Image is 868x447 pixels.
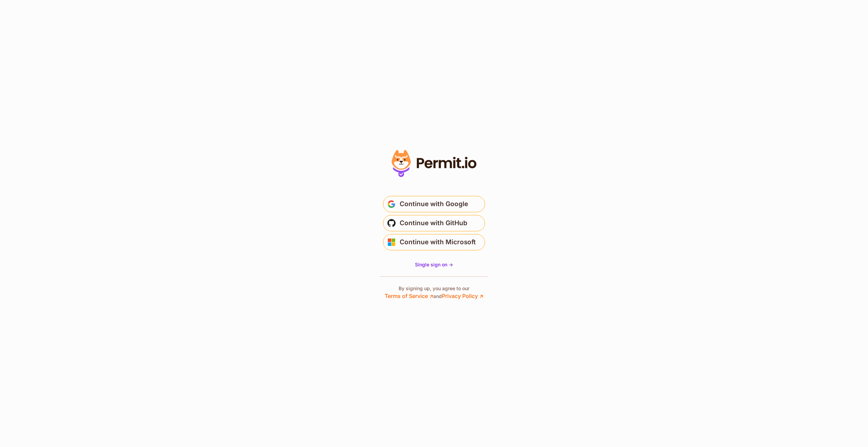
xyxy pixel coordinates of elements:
[383,215,485,231] button: Continue with GitHub
[400,237,476,248] span: Continue with Microsoft
[400,199,468,210] span: Continue with Google
[385,285,483,300] p: By signing up, you agree to our and
[442,293,483,299] a: Privacy Policy ↗
[385,293,433,299] a: Terms of Service ↗
[400,218,467,229] span: Continue with GitHub
[383,196,485,212] button: Continue with Google
[415,262,453,267] span: Single sign on ->
[383,234,485,250] button: Continue with Microsoft
[415,261,453,268] a: Single sign on ->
